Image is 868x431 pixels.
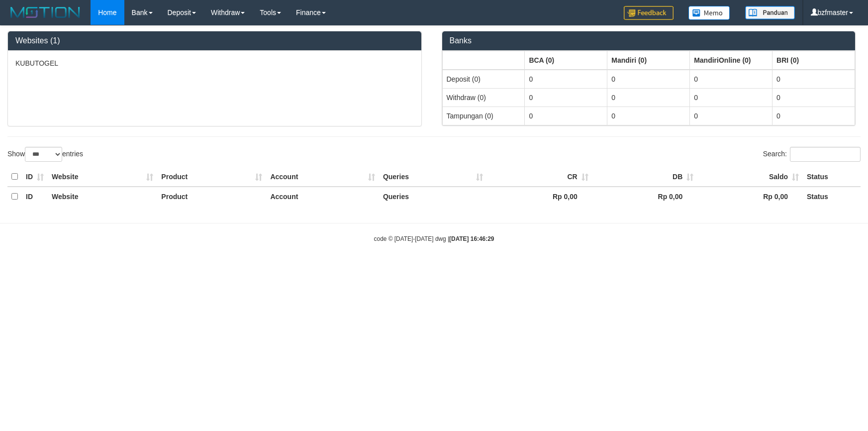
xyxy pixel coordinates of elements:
[25,147,62,162] select: Showentries
[763,147,861,162] label: Search:
[374,235,494,242] small: code © [DATE]-[DATE] dwg |
[607,88,690,107] td: 0
[803,187,861,206] th: Status
[449,235,494,242] strong: [DATE] 16:46:29
[772,51,855,70] th: Group: activate to sort column ascending
[525,107,607,125] td: 0
[525,51,607,70] th: Group: activate to sort column ascending
[624,6,674,20] img: Feedback.jpg
[772,88,855,107] td: 0
[607,107,690,125] td: 0
[607,70,690,89] td: 0
[772,70,855,89] td: 0
[442,51,525,70] th: Group: activate to sort column ascending
[525,88,607,107] td: 0
[487,167,592,187] th: CR
[379,187,487,206] th: Queries
[22,187,48,206] th: ID
[697,167,803,187] th: Saldo
[15,58,414,68] p: KUBUTOGEL
[15,36,414,45] h3: Websites (1)
[48,167,157,187] th: Website
[7,147,83,162] label: Show entries
[690,70,772,89] td: 0
[442,70,525,89] td: Deposit (0)
[157,187,266,206] th: Product
[690,51,772,70] th: Group: activate to sort column ascending
[592,167,698,187] th: DB
[592,187,698,206] th: Rp 0,00
[487,187,592,206] th: Rp 0,00
[48,187,157,206] th: Website
[442,107,525,125] td: Tampungan (0)
[690,88,772,107] td: 0
[688,6,730,20] img: Button%20Memo.svg
[22,167,48,187] th: ID
[745,6,795,19] img: panduan.png
[690,107,772,125] td: 0
[790,147,861,162] input: Search:
[7,5,83,20] img: MOTION_logo.png
[157,167,266,187] th: Product
[607,51,690,70] th: Group: activate to sort column ascending
[442,88,525,107] td: Withdraw (0)
[379,167,487,187] th: Queries
[697,187,803,206] th: Rp 0,00
[525,70,607,89] td: 0
[266,187,379,206] th: Account
[772,107,855,125] td: 0
[803,167,861,187] th: Status
[266,167,379,187] th: Account
[450,36,848,45] h3: Banks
